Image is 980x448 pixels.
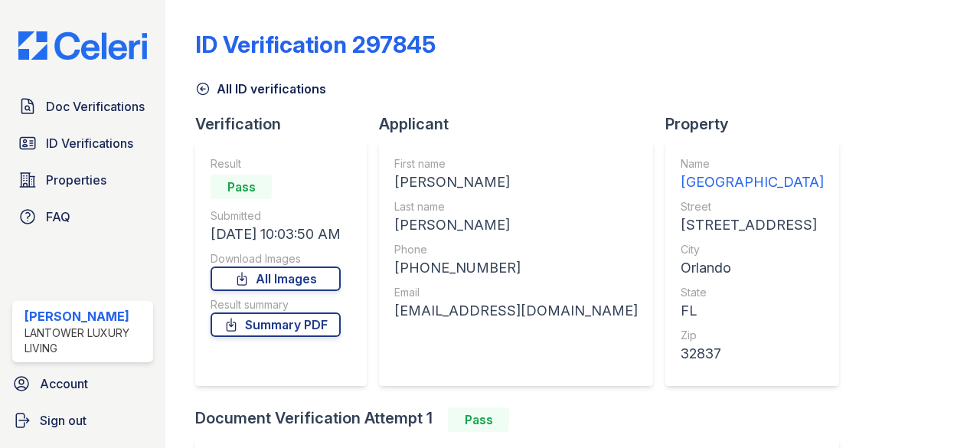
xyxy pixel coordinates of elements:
div: Lantower Luxury Living [24,325,147,356]
div: Orlando [681,257,824,279]
a: Doc Verifications [12,91,153,122]
a: Account [6,368,159,399]
div: Verification [195,113,379,135]
div: State [681,285,824,300]
div: Name [681,156,824,172]
img: CE_Logo_Blue-a8612792a0a2168367f1c8372b55b34899dd931a85d93a1a3d3e32e68fde9ad4.png [6,31,159,60]
div: Property [665,113,851,135]
div: Email [394,285,638,300]
div: Pass [448,407,509,432]
div: City [681,242,824,257]
div: Result summary [211,297,341,312]
div: [PERSON_NAME] [394,214,638,236]
div: First name [394,156,638,172]
div: [PERSON_NAME] [24,307,147,325]
div: Zip [681,328,824,343]
div: Result [211,156,341,172]
div: [DATE] 10:03:50 AM [211,224,341,245]
div: Submitted [211,208,341,224]
span: FAQ [46,208,70,226]
span: Properties [46,171,106,189]
div: Applicant [379,113,665,135]
div: 32837 [681,343,824,365]
div: [EMAIL_ADDRESS][DOMAIN_NAME] [394,300,638,322]
a: FAQ [12,201,153,232]
span: ID Verifications [46,134,133,152]
a: All Images [211,267,341,291]
a: ID Verifications [12,128,153,159]
a: Summary PDF [211,312,341,337]
div: Download Images [211,251,341,267]
div: Document Verification Attempt 1 [195,407,851,432]
span: Account [40,374,88,393]
div: [STREET_ADDRESS] [681,214,824,236]
span: Sign out [40,411,87,430]
div: Street [681,199,824,214]
div: FL [681,300,824,322]
div: Pass [211,175,272,199]
div: [GEOGRAPHIC_DATA] [681,172,824,193]
a: Sign out [6,405,159,436]
span: Doc Verifications [46,97,145,116]
div: Last name [394,199,638,214]
a: All ID verifications [195,80,326,98]
div: ID Verification 297845 [195,31,436,58]
a: Properties [12,165,153,195]
div: Phone [394,242,638,257]
a: Name [GEOGRAPHIC_DATA] [681,156,824,193]
div: [PERSON_NAME] [394,172,638,193]
div: [PHONE_NUMBER] [394,257,638,279]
